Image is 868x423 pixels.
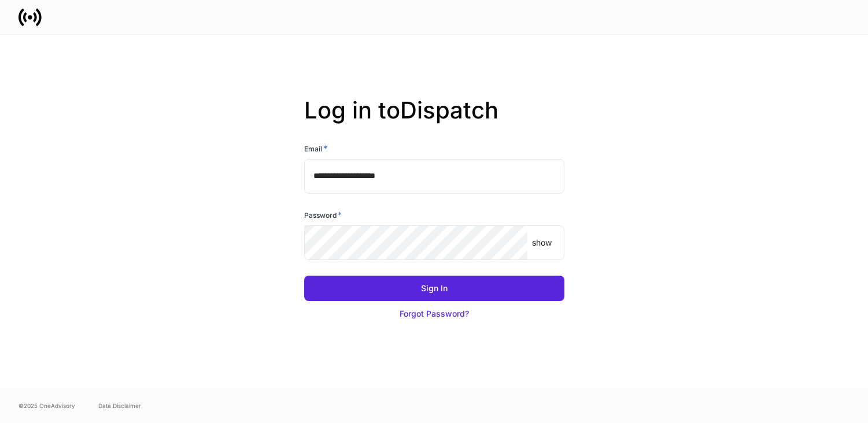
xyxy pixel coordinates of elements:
[98,401,141,410] a: Data Disclaimer
[304,97,564,143] h2: Log in to Dispatch
[532,237,552,248] p: show
[19,401,75,410] span: © 2025 OneAdvisory
[304,276,564,301] button: Sign In
[304,143,327,154] h6: Email
[304,301,564,326] button: Forgot Password?
[400,308,469,320] div: Forgot Password?
[304,209,342,221] h6: Password
[421,283,448,294] div: Sign In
